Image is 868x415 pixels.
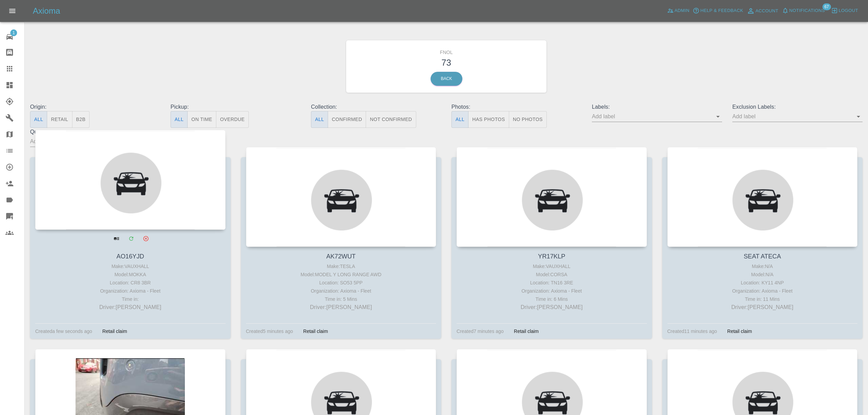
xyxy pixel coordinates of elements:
[47,111,72,128] button: Retail
[10,29,17,36] span: 1
[37,279,224,287] div: Location: CR8 3BR
[700,7,743,15] span: Help & Feedback
[248,303,435,311] p: Driver: [PERSON_NAME]
[669,279,856,287] div: Location: KY11 4NP
[451,103,582,111] p: Photos:
[744,253,781,260] a: SEAT ATECA
[713,112,723,121] button: Open
[246,327,293,335] div: Created 5 minutes ago
[669,262,856,270] div: Make: N/A
[311,103,441,111] p: Collection:
[216,111,249,128] button: Overdue
[458,287,645,295] div: Organization: Axioma - Fleet
[458,270,645,279] div: Model: CORSA
[458,279,645,287] div: Location: TN16 3RE
[756,7,778,15] span: Account
[509,327,544,335] div: Retail claim
[592,111,712,122] input: Add label
[139,231,153,245] button: Archive
[311,111,328,128] button: All
[669,270,856,279] div: Model: N/A
[592,103,722,111] p: Labels:
[829,5,860,16] button: Logout
[117,253,144,260] a: AO16YJD
[30,128,160,136] p: Quoters:
[97,327,132,335] div: Retail claim
[37,287,224,295] div: Organization: Axioma - Fleet
[30,136,150,147] input: Add quoter
[665,5,691,16] a: Admin
[451,111,469,128] button: All
[328,111,366,128] button: Confirmed
[457,327,504,335] div: Created 7 minutes ago
[72,111,90,128] button: B2B
[667,327,717,335] div: Created 11 minutes ago
[37,303,224,311] p: Driver: [PERSON_NAME]
[37,295,224,303] div: Time in:
[298,327,333,335] div: Retail claim
[509,111,547,128] button: No Photos
[780,5,827,16] button: Notifications
[839,7,858,15] span: Logout
[171,103,301,111] p: Pickup:
[30,103,160,111] p: Origin:
[722,327,757,335] div: Retail claim
[248,279,435,287] div: Location: SO53 5PP
[538,253,565,260] a: YR17KLP
[30,111,47,128] button: All
[351,45,542,56] h6: FNOL
[37,262,224,270] div: Make: VAUXHALL
[669,303,856,311] p: Driver: [PERSON_NAME]
[326,253,356,260] a: AK72WUT
[248,287,435,295] div: Organization: Axioma - Fleet
[35,327,92,335] div: Created a few seconds ago
[109,231,123,245] a: View
[37,270,224,279] div: Model: MOKKA
[33,5,60,16] h5: Axioma
[4,3,21,19] button: Open drawer
[248,262,435,270] div: Make: TESLA
[468,111,509,128] button: Has Photos
[187,111,216,128] button: On Time
[248,270,435,279] div: Model: MODEL Y LONG RANGE AWD
[822,3,831,10] span: 67
[669,295,856,303] div: Time in: 11 Mins
[458,303,645,311] p: Driver: [PERSON_NAME]
[789,7,825,15] span: Notifications
[124,231,138,245] a: Modify
[669,287,856,295] div: Organization: Axioma - Fleet
[431,72,462,86] a: Back
[691,5,745,16] button: Help & Feedback
[745,5,780,16] a: Account
[854,112,863,121] button: Open
[458,295,645,303] div: Time in: 6 Mins
[732,103,863,111] p: Exclusion Labels:
[675,7,690,15] span: Admin
[351,56,542,69] h3: 73
[458,262,645,270] div: Make: VAUXHALL
[732,111,852,122] input: Add label
[171,111,188,128] button: All
[366,111,416,128] button: Not Confirmed
[248,295,435,303] div: Time in: 5 Mins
